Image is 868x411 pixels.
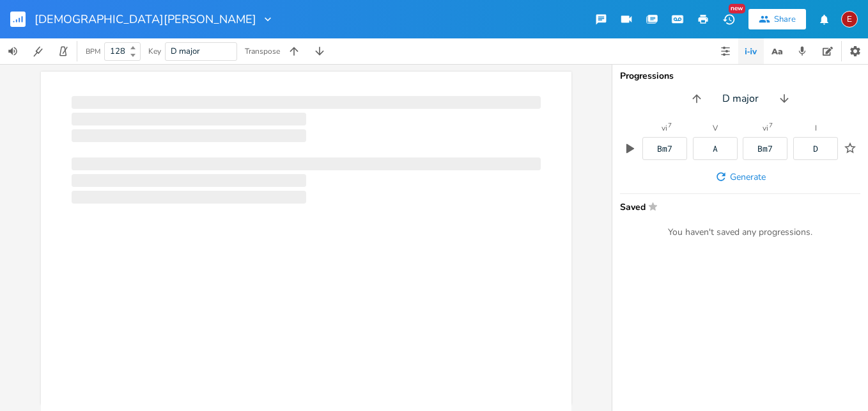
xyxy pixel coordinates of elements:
[729,4,745,13] div: New
[815,124,817,132] div: I
[709,165,771,188] button: Generate
[662,124,667,132] div: vi
[774,13,796,25] div: Share
[35,13,256,25] span: [DEMOGRAPHIC_DATA][PERSON_NAME]
[722,92,759,106] span: D major
[171,45,200,57] span: D major
[245,47,280,55] div: Transpose
[757,145,773,153] div: Bm7
[620,72,860,81] div: Progressions
[668,122,672,129] sup: 7
[813,145,818,153] div: D
[748,9,806,29] button: Share
[730,171,766,183] span: Generate
[148,47,161,55] div: Key
[713,145,718,153] div: A
[620,202,853,211] span: Saved
[841,4,858,34] button: E
[763,124,768,132] div: vi
[716,8,741,31] button: New
[841,11,858,28] div: ECMcCready
[713,124,718,132] div: V
[620,227,860,238] div: You haven't saved any progressions.
[86,48,100,55] div: BPM
[769,122,773,129] sup: 7
[657,145,672,153] div: Bm7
